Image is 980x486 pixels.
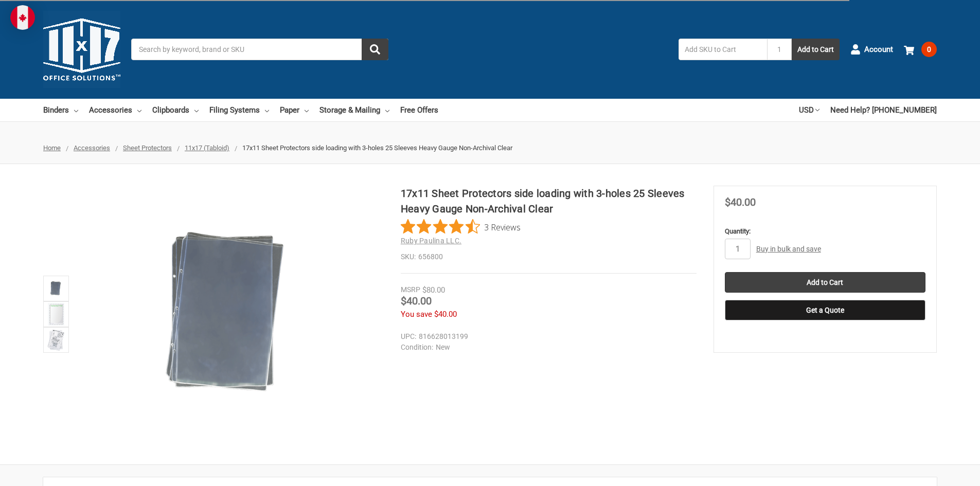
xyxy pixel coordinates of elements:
[209,99,269,121] a: Filing Systems
[401,295,432,307] span: $40.00
[725,196,756,208] span: $40.00
[401,284,420,295] div: MSRP
[123,144,172,152] a: Sheet Protectors
[43,144,61,152] a: Home
[102,186,359,443] img: 17x11 Sheet Protectors side loading with 3-holes 25 Sleeves Heavy Gauge Non-Archival Clear
[401,219,521,235] button: Rated 4.7 out of 5 stars from 3 reviews. Jump to reviews.
[679,39,767,60] input: Add SKU to Cart
[401,342,692,353] dd: New
[401,237,461,245] a: Ruby Paulina LLC.
[45,329,67,351] img: 11x17 Sheet Protector Poly with holes on 11" side 556600
[45,277,67,300] img: 17x11 Sheet Protectors side loading with 3-holes 25 Sleeves Heavy Gauge Non-Archival Clear
[280,99,309,121] a: Paper
[185,144,229,152] a: 11x17 (Tabloid)
[400,99,438,121] a: Free Offers
[74,144,110,152] a: Accessories
[401,310,432,319] span: You save
[830,99,937,121] a: Need Help? [PHONE_NUMBER]
[895,458,980,486] iframe: Google Customer Reviews
[48,303,64,326] img: 17x11 Sheet Protectors side loading with 3-holes 25 Sleeves Heavy Gauge Non-Archival Clear
[10,5,35,30] img: duty and tax information for Canada
[904,36,937,63] a: 0
[242,144,512,152] span: 17x11 Sheet Protectors side loading with 3-holes 25 Sleeves Heavy Gauge Non-Archival Clear
[484,219,521,235] span: 3 Reviews
[131,39,388,60] input: Search by keyword, brand or SKU
[921,42,937,57] span: 0
[401,251,416,262] dt: SKU:
[401,331,692,342] dd: 816628013199
[850,36,893,63] a: Account
[43,11,120,88] img: 11x17.com
[43,99,78,121] a: Binders
[401,186,697,217] h1: 17x11 Sheet Protectors side loading with 3-holes 25 Sleeves Heavy Gauge Non-Archival Clear
[89,99,141,121] a: Accessories
[401,331,416,342] dt: UPC:
[401,251,697,262] dd: 656800
[725,300,925,320] button: Get a Quote
[725,226,925,237] label: Quantity:
[422,285,445,295] span: $80.00
[799,99,819,121] a: USD
[864,44,893,56] span: Account
[401,342,433,353] dt: Condition:
[319,99,389,121] a: Storage & Mailing
[725,272,925,293] input: Add to Cart
[756,245,821,253] a: Buy in bulk and save
[434,310,457,319] span: $40.00
[152,99,199,121] a: Clipboards
[792,39,840,60] button: Add to Cart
